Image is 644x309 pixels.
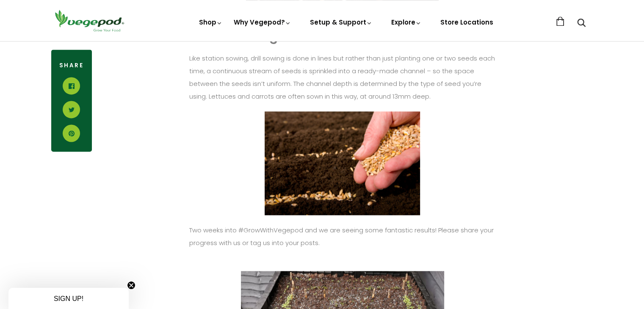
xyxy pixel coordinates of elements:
[440,18,493,27] a: Store Locations
[59,61,84,69] span: Share
[391,18,422,27] a: Explore
[51,8,127,33] img: Vegepod
[234,18,291,27] a: Why Vegepod?
[265,111,420,215] img: vegepod drill sowing
[189,226,494,247] span: Two weeks into #GrowWithVegepod and we are seeing some fantastic results! Please share your progr...
[54,295,83,302] span: SIGN UP!
[8,288,129,309] div: SIGN UP!Close teaser
[310,18,373,27] a: Setup & Support
[577,19,586,28] a: Search
[189,54,495,101] span: Like station sowing, drill sowing is done in lines but rather than just planting one or two seeds...
[127,281,135,290] button: Close teaser
[199,18,223,27] a: Shop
